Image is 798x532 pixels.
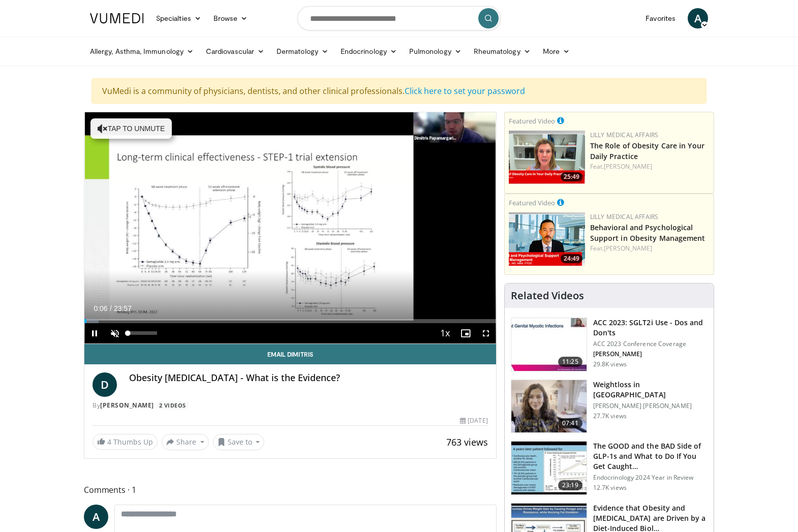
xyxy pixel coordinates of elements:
a: Lilly Medical Affairs [590,131,659,139]
span: 763 views [446,436,488,448]
h4: Related Videos [511,290,584,302]
button: Fullscreen [476,323,496,343]
p: [PERSON_NAME] [PERSON_NAME] [593,402,708,410]
small: Featured Video [509,198,555,207]
span: / [110,304,112,312]
a: [PERSON_NAME] [604,244,652,253]
img: e1208b6b-349f-4914-9dd7-f97803bdbf1d.png.150x105_q85_crop-smart_upscale.png [509,131,585,184]
a: 4 Thumbs Up [93,434,158,450]
span: 07:41 [558,418,582,428]
a: 23:19 The GOOD and the BAD Side of GLP-1s and What to Do If You Get Caught… Endocrinology 2024 Ye... [511,441,708,495]
span: Comments 1 [84,483,497,496]
a: Click here to set your password [405,85,525,97]
div: Feat. [590,162,710,171]
p: 27.7K views [593,412,627,420]
h3: Weightloss in [GEOGRAPHIC_DATA] [593,380,708,400]
a: Email Dimitris [84,344,496,364]
div: Progress Bar [84,319,496,323]
span: 23:19 [558,480,582,490]
a: A [84,505,108,529]
a: Pulmonology [403,41,468,61]
a: Lilly Medical Affairs [590,212,659,221]
h3: ACC 2023: SGLT2i Use - Dos and Don'ts [593,318,708,338]
img: VuMedi Logo [90,13,144,23]
img: 756cb5e3-da60-49d4-af2c-51c334342588.150x105_q85_crop-smart_upscale.jpg [511,442,587,494]
p: ACC 2023 Conference Coverage [593,340,708,348]
a: Allergy, Asthma, Immunology [84,41,200,61]
p: [PERSON_NAME] [593,350,708,358]
button: Share [162,434,209,450]
a: 25:49 [509,131,585,184]
p: 29.8K views [593,360,627,368]
div: VuMedi is a community of physicians, dentists, and other clinical professionals. [91,78,707,104]
span: 0:06 [94,304,107,312]
a: Endocrinology [334,41,403,61]
button: Tap to unmute [90,118,172,139]
h4: Obesity [MEDICAL_DATA] - What is the Evidence? [129,372,488,384]
a: [PERSON_NAME] [100,401,154,410]
a: More [537,41,576,61]
div: Feat. [590,244,710,253]
span: 4 [107,437,111,447]
a: Cardiovascular [200,41,270,61]
input: Search topics, interventions [297,6,501,30]
a: D [93,372,117,397]
img: 9983fed1-7565-45be-8934-aef1103ce6e2.150x105_q85_crop-smart_upscale.jpg [511,380,587,433]
span: 11:25 [558,357,582,367]
div: [DATE] [460,416,487,425]
p: 12.7K views [593,484,627,492]
a: 24:49 [509,212,585,266]
a: Specialties [150,8,207,28]
button: Pause [84,323,105,343]
a: [PERSON_NAME] [604,162,652,171]
a: The Role of Obesity Care in Your Daily Practice [590,141,704,161]
a: 11:25 ACC 2023: SGLT2i Use - Dos and Don'ts ACC 2023 Conference Coverage [PERSON_NAME] 29.8K views [511,318,708,371]
img: 9258cdf1-0fbf-450b-845f-99397d12d24a.150x105_q85_crop-smart_upscale.jpg [511,318,587,371]
a: Browse [207,8,254,28]
button: Enable picture-in-picture mode [455,323,476,343]
button: Save to [213,434,265,450]
video-js: Video Player [84,112,496,344]
a: Rheumatology [468,41,537,61]
img: ba3304f6-7838-4e41-9c0f-2e31ebde6754.png.150x105_q85_crop-smart_upscale.png [509,212,585,266]
button: Unmute [105,323,125,343]
span: 23:57 [114,304,132,312]
p: Endocrinology 2024 Year in Review [593,474,708,482]
a: A [688,8,708,28]
h3: The GOOD and the BAD Side of GLP-1s and What to Do If You Get Caught… [593,441,708,472]
div: By [93,401,488,410]
div: Volume Level [128,331,157,335]
a: Favorites [639,8,682,28]
span: 25:49 [561,172,582,181]
a: 07:41 Weightloss in [GEOGRAPHIC_DATA] [PERSON_NAME] [PERSON_NAME] 27.7K views [511,380,708,433]
span: 24:49 [561,254,582,263]
a: Dermatology [270,41,334,61]
a: Behavioral and Psychological Support in Obesity Management [590,223,705,243]
button: Playback Rate [435,323,455,343]
small: Featured Video [509,116,555,126]
a: 2 Videos [156,401,189,410]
